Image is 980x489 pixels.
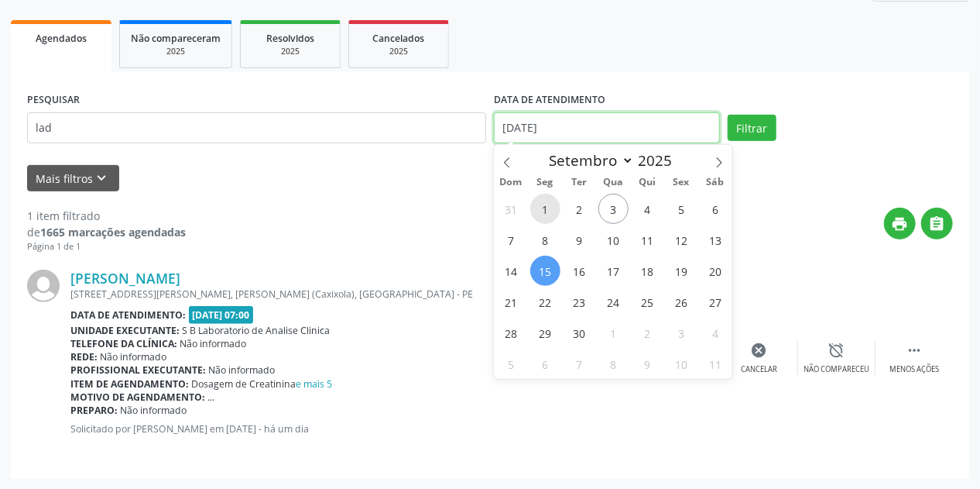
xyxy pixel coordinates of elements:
[530,287,560,317] span: Setembro 22, 2025
[564,318,595,348] span: Setembro 30, 2025
[36,32,87,45] span: Agendados
[70,288,488,301] div: [STREET_ADDRESS][PERSON_NAME], [PERSON_NAME] (Caxixola), [GEOGRAPHIC_DATA] - PE
[70,350,98,363] b: Rede:
[180,337,247,350] span: Não informado
[530,225,560,255] span: Setembro 8, 2025
[27,165,119,192] button: Mais filtroskeyboard_arrow_down
[564,225,595,255] span: Setembro 9, 2025
[494,177,528,188] span: Dom
[496,194,526,224] span: Agosto 31, 2025
[632,349,663,379] span: Outubro 9, 2025
[70,377,189,391] b: Item de agendamento:
[528,177,562,188] span: Seg
[360,46,437,57] div: 2025
[27,88,80,112] label: PESQUISAR
[598,287,629,317] span: Setembro 24, 2025
[27,240,186,253] div: Página 1 de 1
[698,177,732,188] span: Sáb
[266,32,314,45] span: Resolvidos
[494,112,720,143] input: Selecione um intervalo
[70,391,205,404] b: Motivo de agendamento:
[496,349,526,379] span: Outubro 5, 2025
[496,225,526,255] span: Setembro 7, 2025
[131,32,221,45] span: Não compareceram
[562,177,596,188] span: Ter
[634,150,685,170] input: Year
[70,422,488,436] p: Solicitado por [PERSON_NAME] em [DATE] - há um dia
[700,318,730,348] span: Outubro 4, 2025
[564,349,595,379] span: Outubro 7, 2025
[906,342,923,359] i: 
[131,46,221,57] div: 2025
[728,115,776,141] button: Filtrar
[666,225,697,255] span: Setembro 12, 2025
[666,349,697,379] span: Outubro 10, 2025
[564,194,595,224] span: Setembro 2, 2025
[27,224,186,240] div: de
[751,342,768,359] i: cancel
[94,170,111,187] i: keyboard_arrow_down
[598,194,629,224] span: Setembro 3, 2025
[541,150,634,171] select: Month
[564,287,595,317] span: Setembro 23, 2025
[27,112,486,143] input: Nome, CNS
[183,324,331,337] span: S B Laboratorio de Analise Clinica
[70,308,186,322] b: Data de atendimento:
[598,349,629,379] span: Outubro 8, 2025
[884,208,916,239] button: print
[598,225,629,255] span: Setembro 10, 2025
[27,270,60,302] img: img
[598,256,629,286] span: Setembro 17, 2025
[564,256,595,286] span: Setembro 16, 2025
[27,208,186,224] div: 1 item filtrado
[530,318,560,348] span: Setembro 29, 2025
[632,318,663,348] span: Outubro 2, 2025
[496,287,526,317] span: Setembro 21, 2025
[296,377,333,391] a: e mais 5
[666,256,697,286] span: Setembro 19, 2025
[700,349,730,379] span: Outubro 11, 2025
[70,270,180,287] a: [PERSON_NAME]
[496,318,526,348] span: Setembro 28, 2025
[630,177,664,188] span: Qui
[741,364,777,375] div: Cancelar
[70,363,206,377] b: Profissional executante:
[700,287,730,317] span: Setembro 27, 2025
[632,225,663,255] span: Setembro 11, 2025
[804,364,869,375] div: Não compareceu
[664,177,698,188] span: Sex
[70,324,180,337] b: Unidade executante:
[530,349,560,379] span: Outubro 6, 2025
[596,177,630,188] span: Qua
[921,208,953,239] button: 
[101,350,167,363] span: Não informado
[889,364,939,375] div: Menos ações
[700,225,730,255] span: Setembro 13, 2025
[632,194,663,224] span: Setembro 4, 2025
[632,287,663,317] span: Setembro 25, 2025
[189,306,254,324] span: [DATE] 07:00
[666,287,697,317] span: Setembro 26, 2025
[700,256,730,286] span: Setembro 20, 2025
[121,404,187,417] span: Não informado
[929,215,946,232] i: 
[666,318,697,348] span: Outubro 3, 2025
[598,318,629,348] span: Outubro 1, 2025
[70,404,118,417] b: Preparo:
[252,46,329,57] div: 2025
[494,88,605,112] label: DATA DE ATENDIMENTO
[828,342,845,359] i: alarm_off
[632,256,663,286] span: Setembro 18, 2025
[892,215,909,232] i: print
[666,194,697,224] span: Setembro 5, 2025
[700,194,730,224] span: Setembro 6, 2025
[209,363,276,377] span: Não informado
[192,377,333,391] span: Dosagem de Creatinina
[496,256,526,286] span: Setembro 14, 2025
[530,194,560,224] span: Setembro 1, 2025
[70,337,177,350] b: Telefone da clínica:
[40,225,186,239] strong: 1665 marcações agendadas
[373,32,425,45] span: Cancelados
[208,391,215,404] span: ...
[530,256,560,286] span: Setembro 15, 2025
